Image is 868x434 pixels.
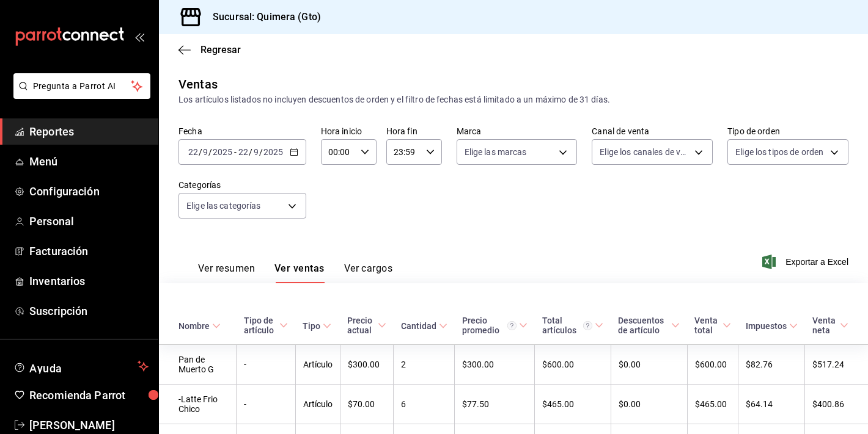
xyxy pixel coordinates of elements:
div: Tipo [303,321,320,331]
svg: El total artículos considera cambios de precios en los artículos así como costos adicionales por ... [583,321,592,330]
td: Artículo [295,345,340,385]
div: Cantidad [401,321,436,331]
button: Pregunta a Parrot AI [13,73,150,99]
button: Regresar [178,44,241,56]
td: $600.00 [535,345,611,385]
input: -- [238,147,249,157]
label: Hora fin [386,127,442,136]
label: Categorías [178,181,306,189]
span: Elige los canales de venta [600,146,690,158]
td: Pan de Muerto G [159,345,237,385]
span: Precio actual [347,316,386,335]
button: Ver cargos [344,262,393,283]
td: $517.24 [805,345,868,385]
input: -- [202,147,208,157]
span: Recomienda Parrot [29,387,149,403]
span: Personal [29,213,149,230]
input: -- [253,147,259,157]
span: / [199,147,202,157]
span: Tipo [303,321,331,331]
span: Reportes [29,123,149,140]
h3: Sucursal: Quimera (Gto) [203,10,321,24]
td: $0.00 [611,345,687,385]
div: navigation tabs [198,262,392,283]
div: Los artículos listados no incluyen descuentos de orden y el filtro de fechas está limitado a un m... [178,93,848,106]
button: Exportar a Excel [765,255,848,269]
td: 6 [394,385,455,424]
div: Impuestos [746,321,787,331]
span: - [234,147,237,157]
button: Ver resumen [198,262,255,283]
span: Suscripción [29,303,149,319]
span: Ayuda [29,359,133,374]
span: Regresar [200,44,241,56]
a: Pregunta a Parrot AI [9,89,150,101]
td: $465.00 [687,385,738,424]
span: / [259,147,263,157]
button: Ver ventas [274,262,325,283]
span: Configuración [29,183,149,200]
label: Tipo de orden [727,127,848,136]
span: Elige las marcas [465,146,527,158]
div: Tipo de artículo [244,316,277,335]
span: [PERSON_NAME] [29,417,149,433]
div: Descuentos de artículo [618,316,669,335]
td: $82.76 [738,345,805,385]
td: Artículo [295,385,340,424]
span: Cantidad [401,321,447,331]
td: 2 [394,345,455,385]
span: Venta total [694,316,731,335]
span: Elige los tipos de orden [735,146,823,158]
td: $77.50 [455,385,535,424]
span: Total artículos [542,316,604,335]
span: Elige las categorías [186,200,261,212]
button: open_drawer_menu [134,32,144,42]
td: $300.00 [455,345,535,385]
input: ---- [212,147,233,157]
span: Pregunta a Parrot AI [33,80,131,93]
td: $600.00 [687,345,738,385]
span: / [249,147,252,157]
input: ---- [263,147,284,157]
span: Impuestos [746,321,798,331]
span: Inventarios [29,273,149,289]
td: -Latte Frio Chico [159,385,237,424]
div: Precio actual [347,316,375,335]
span: Tipo de artículo [244,316,288,335]
td: - [237,385,295,424]
label: Hora inicio [321,127,377,136]
span: Venta neta [812,316,848,335]
div: Venta total [694,316,720,335]
div: Precio promedio [462,316,517,335]
span: Precio promedio [462,316,528,335]
span: Nombre [178,321,221,331]
td: $465.00 [535,385,611,424]
div: Ventas [178,75,218,93]
div: Venta neta [812,316,837,335]
span: Menú [29,153,149,170]
div: Total artículos [542,316,593,335]
td: $64.14 [738,385,805,424]
td: $300.00 [340,345,394,385]
td: $400.86 [805,385,868,424]
label: Marca [457,127,578,136]
input: -- [188,147,199,157]
td: $0.00 [611,385,687,424]
span: / [208,147,212,157]
span: Descuentos de artículo [618,316,680,335]
label: Fecha [178,127,306,136]
div: Nombre [178,321,210,331]
label: Canal de venta [592,127,713,136]
svg: Precio promedio = Total artículos / cantidad [507,321,517,330]
td: - [237,345,295,385]
span: Facturación [29,243,149,259]
td: $70.00 [340,385,394,424]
